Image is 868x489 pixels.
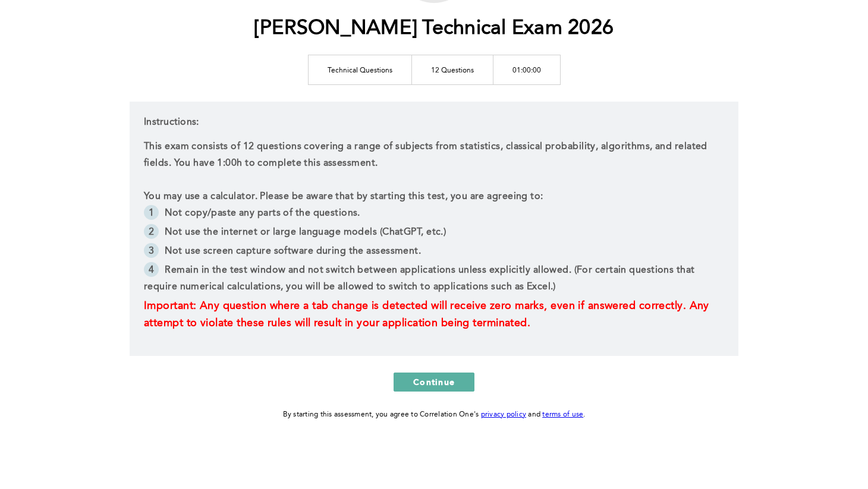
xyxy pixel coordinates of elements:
td: Technical Questions [308,55,411,84]
li: Not copy/paste any parts of the questions. [144,205,724,224]
td: 12 Questions [411,55,493,84]
li: Not use the internet or large language models (ChatGPT, etc.) [144,224,724,243]
p: You may use a calculator. Please be aware that by starting this test, you are agreeing to: [144,188,724,205]
span: Important: Any question where a tab change is detected will receive zero marks, even if answered ... [144,301,712,329]
div: Instructions: [130,102,738,356]
a: privacy policy [481,411,527,418]
li: Not use screen capture software during the assessment. [144,243,724,262]
div: By starting this assessment, you agree to Correlation One's and . [283,408,586,421]
button: Continue [394,373,474,392]
p: This exam consists of 12 questions covering a range of subjects from statistics, classical probab... [144,138,724,172]
a: terms of use [542,411,583,418]
li: Remain in the test window and not switch between applications unless explicitly allowed. (For cer... [144,262,724,298]
span: Continue [413,376,455,387]
h1: [PERSON_NAME] Technical Exam 2026 [254,17,614,41]
td: 01:00:00 [493,55,560,84]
